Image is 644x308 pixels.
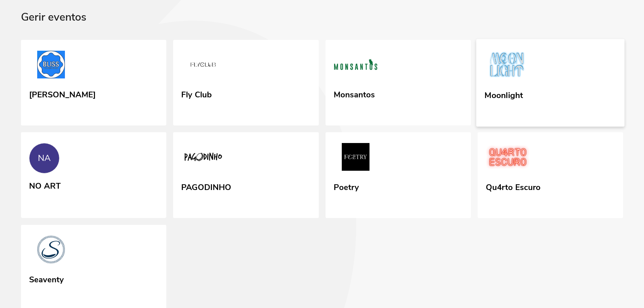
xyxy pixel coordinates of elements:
[476,39,624,126] a: Moonlight Moonlight
[334,143,378,173] img: Poetry
[181,88,212,100] div: Fly Club
[326,132,471,218] a: Poetry Poetry
[181,143,225,173] img: PAGODINHO
[21,40,166,126] a: BLISS Vilamoura [PERSON_NAME]
[486,143,530,173] img: Qu4rto Escuro
[29,236,73,266] img: Seaventy
[334,180,359,192] div: Poetry
[486,180,541,192] div: Qu4rto Escuro
[29,273,64,285] div: Seaventy
[29,88,96,100] div: [PERSON_NAME]
[478,132,623,218] a: Qu4rto Escuro Qu4rto Escuro
[173,40,318,126] a: Fly Club Fly Club
[181,51,225,81] img: Fly Club
[484,88,523,100] div: Moonlight
[173,132,318,218] a: PAGODINHO PAGODINHO
[181,180,231,192] div: PAGODINHO
[326,40,471,126] a: Monsantos Monsantos
[21,11,623,40] div: Gerir eventos
[38,153,51,163] div: NA
[334,88,375,100] div: Monsantos
[334,51,378,81] img: Monsantos
[484,50,529,81] img: Moonlight
[21,132,166,217] a: NA NO ART
[29,51,73,81] img: BLISS Vilamoura
[29,179,61,191] div: NO ART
